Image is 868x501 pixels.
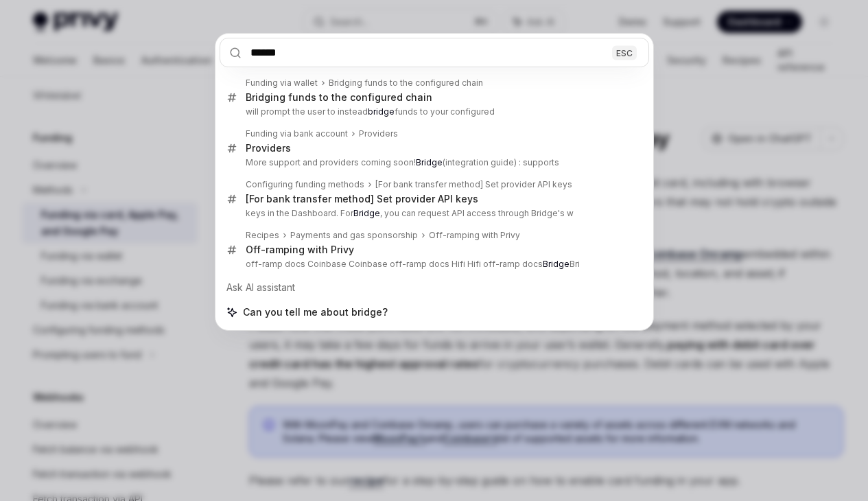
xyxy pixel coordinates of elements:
[246,208,620,219] p: keys in the Dashboard. For , you can request API access through Bridge's w
[375,179,572,190] div: [For bank transfer method] Set provider API keys
[246,244,354,256] div: Off-ramping with Privy
[329,78,483,89] div: Bridging funds to the configured chain
[368,106,395,117] b: bridge
[353,208,380,218] b: Bridge
[243,305,388,319] span: Can you tell me about bridge?
[246,142,291,154] div: Providers
[220,275,649,300] div: Ask AI assistant
[246,193,478,205] div: [For bank transfer method] Set provider API keys
[246,91,432,104] div: Bridging funds to the configured chain
[246,179,364,190] div: Configuring funding methods
[416,157,443,167] b: Bridge
[543,259,570,269] b: Bridge
[246,259,620,270] p: off-ramp docs Coinbase Coinbase off-ramp docs Hifi Hifi off-ramp docs Bri
[290,230,418,241] div: Payments and gas sponsorship
[246,78,318,89] div: Funding via wallet
[246,230,279,241] div: Recipes
[359,128,398,139] div: Providers
[246,106,620,117] p: will prompt the user to instead funds to your configured
[429,230,520,241] div: Off-ramping with Privy
[612,45,637,60] div: ESC
[246,128,348,139] div: Funding via bank account
[246,157,620,168] p: More support and providers coming soon! (integration guide) : supports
